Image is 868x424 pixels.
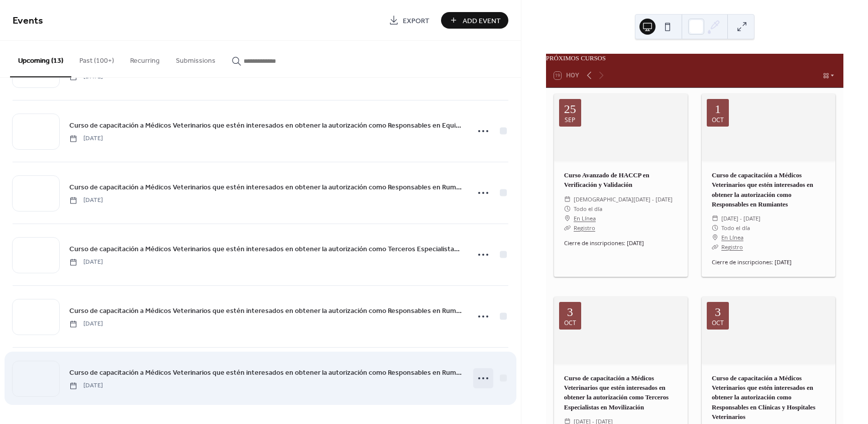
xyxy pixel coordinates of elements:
div: 3 [715,306,721,318]
span: Export [403,16,429,26]
div: 3 [567,306,573,318]
a: Curso de capacitación a Médicos Veterinarios que estén interesados en obtener la autorización com... [712,172,813,208]
span: Curso de capacitación a Médicos Veterinarios que estén interesados en obtener la autorización com... [69,182,463,193]
div: 1 [715,103,721,115]
div: oct [712,117,724,123]
div: ​ [712,242,718,252]
a: Curso de capacitación a Médicos Veterinarios que estén interesados en obtener la autorización com... [69,243,463,255]
a: Curso Avanzado de HACCP en Verificación y Validación [564,172,649,188]
a: Curso de capacitación a Médicos Veterinarios que estén interesados en obtener la autorización com... [69,181,463,193]
span: Curso de capacitación a Médicos Veterinarios que estén interesados en obtener la autorización com... [69,306,463,316]
button: Add Event [441,12,508,29]
a: Curso de capacitación a Médicos Veterinarios que estén interesados en obtener la autorización com... [564,375,669,411]
button: Past (100+) [71,41,122,76]
a: En Línea [721,233,743,242]
div: ​ [712,233,718,242]
span: Add Event [463,16,501,26]
div: oct [712,320,724,326]
div: ​ [712,223,718,233]
span: Events [13,11,43,31]
span: [DATE] [69,320,103,329]
a: Export [381,12,437,29]
div: sep [565,117,575,123]
span: Curso de capacitación a Médicos Veterinarios que estén interesados en obtener la autorización com... [69,244,463,255]
a: Curso de capacitación a Médicos Veterinarios que estén interesados en obtener la autorización com... [69,367,463,378]
div: Cierre de inscripciones: [DATE] [702,258,835,267]
span: [DATE] [69,381,103,390]
a: En Línea [574,214,596,223]
div: ​ [564,194,571,204]
div: PRÓXIMOS CURSOS [546,54,843,63]
span: [DATE] - [DATE] [721,214,761,223]
a: Curso de capacitación a Médicos Veterinarios que estén interesados en obtener la autorización com... [712,375,815,420]
div: oct [564,320,576,326]
div: ​ [712,214,718,223]
a: Curso de capacitación a Médicos Veterinarios que estén interesados en obtener la autorización com... [69,120,463,131]
div: ​ [564,214,571,223]
a: Curso de capacitación a Médicos Veterinarios que estén interesados en obtener la autorización com... [69,305,463,316]
div: ​ [564,223,571,233]
span: [DEMOGRAPHIC_DATA][DATE] - [DATE] [574,194,673,204]
a: Registro [574,224,595,232]
button: Recurring [122,41,168,76]
span: Curso de capacitación a Médicos Veterinarios que estén interesados en obtener la autorización com... [69,121,463,131]
button: Upcoming (13) [10,41,71,77]
span: Todo el día [721,223,750,233]
span: [DATE] [69,196,103,205]
button: Submissions [168,41,224,76]
div: Cierre de inscripciones: [DATE] [554,239,688,248]
span: Curso de capacitación a Médicos Veterinarios que estén interesados en obtener la autorización com... [69,368,463,378]
div: 25 [564,103,576,115]
a: Registro [721,243,743,251]
span: Todo el día [574,204,602,214]
span: [DATE] [69,258,103,267]
div: ​ [564,204,571,214]
span: [DATE] [69,134,103,143]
